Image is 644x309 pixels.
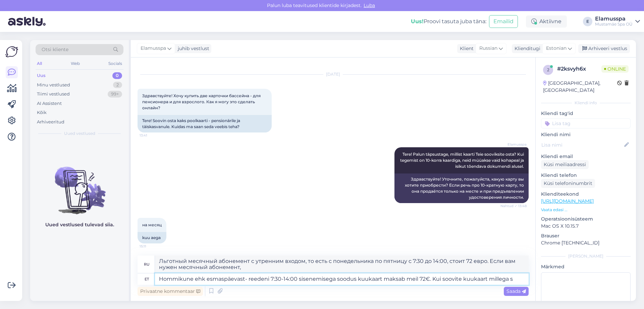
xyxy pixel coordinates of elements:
button: Emailid [489,15,518,28]
div: Tiimi vestlused [37,91,70,98]
span: Tere! Palun täpsustage, millist kaarti Teie sooviksite osta? Kui tegemist on 10-korra kaardiga, n... [400,152,525,169]
p: Brauser [541,232,631,239]
span: Estonian [546,45,567,52]
div: Klient [457,45,474,52]
span: Здравствуйте! Хочу купить две карточки бассейна - для пенсионера и для взрослого. Как я могу это ... [142,93,262,110]
p: Märkmed [541,263,631,270]
div: 2 [113,82,122,88]
div: # 2ksvyh6x [557,65,601,73]
span: Otsi kliente [42,46,68,53]
input: Lisa nimi [541,141,623,149]
div: Arhiveeri vestlus [578,44,630,53]
span: 15:11 [140,244,165,249]
div: Kliendi info [541,100,631,106]
p: Klienditeekond [541,191,631,198]
p: Operatsioonisüsteem [541,216,631,223]
span: Luba [362,2,377,8]
div: Tere! Soovin osta kaks poolkaarti - pensionärile ja täiskasvanule. Kuidas ma saan seda veebis teha? [138,115,272,132]
p: Kliendi email [541,153,631,160]
span: Elamusspa [501,142,527,147]
p: Chrome [TECHNICAL_ID] [541,239,631,246]
p: Kliendi telefon [541,172,631,179]
div: Web [69,59,81,68]
div: Aktiivne [526,15,567,28]
div: All [36,59,43,68]
textarea: Льготный месячный абонемент с утренним входом, то есть с понедельника по пятницу с 7:30 до 14:00,... [155,256,529,273]
span: Nähtud ✓ 13:48 [500,203,527,208]
div: Здравствуйте! Уточните, пожалуйста, какую карту вы хотите приобрести? Если речь про 10-кратную ка... [394,173,529,203]
div: et [145,273,149,285]
div: Arhiveeritud [37,119,64,125]
span: на месяц [142,222,162,227]
div: Elamusspa [595,16,633,22]
div: Privaatne kommentaar [138,287,203,296]
div: AI Assistent [37,100,62,107]
div: E [583,17,592,26]
div: [PERSON_NAME] [541,253,631,259]
div: kuu aega [138,232,166,243]
div: Klienditugi [512,45,540,52]
span: Uued vestlused [64,130,95,137]
div: juhib vestlust [175,45,209,52]
a: [URL][DOMAIN_NAME] [541,198,594,204]
p: Mac OS X 10.15.7 [541,223,631,230]
b: Uus! [411,18,424,25]
div: 99+ [108,91,122,98]
div: 0 [112,72,122,79]
p: Kliendi nimi [541,131,631,138]
textarea: Hommikune ehk esmaspäevast- reedeni 7:30-14:00 sisenemisega soodus kuukaart maksab meil 72€. Kui ... [155,273,529,285]
img: No chats [30,155,129,215]
div: Küsi telefoninumbrit [541,179,595,188]
div: Kõik [37,109,47,116]
div: Minu vestlused [37,82,70,88]
a: ElamusspaMustamäe Spa OÜ [595,16,640,27]
input: Lisa tag [541,118,631,128]
div: [DATE] [138,71,529,77]
span: Saada [506,288,526,294]
span: 2 [547,67,549,72]
div: Uus [37,72,46,79]
p: Vaata edasi ... [541,207,631,213]
span: Russian [479,45,497,52]
span: Online [601,65,629,73]
div: ru [144,259,150,270]
span: 13:41 [140,133,165,138]
div: Küsi meiliaadressi [541,160,589,169]
p: Uued vestlused tulevad siia. [45,221,114,228]
div: Socials [107,59,123,68]
div: Proovi tasuta juba täna: [411,17,486,26]
p: Kliendi tag'id [541,110,631,117]
div: [GEOGRAPHIC_DATA], [GEOGRAPHIC_DATA] [543,80,617,94]
img: Askly Logo [5,45,18,58]
span: Elamusspa [141,45,166,52]
div: Mustamäe Spa OÜ [595,22,633,27]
